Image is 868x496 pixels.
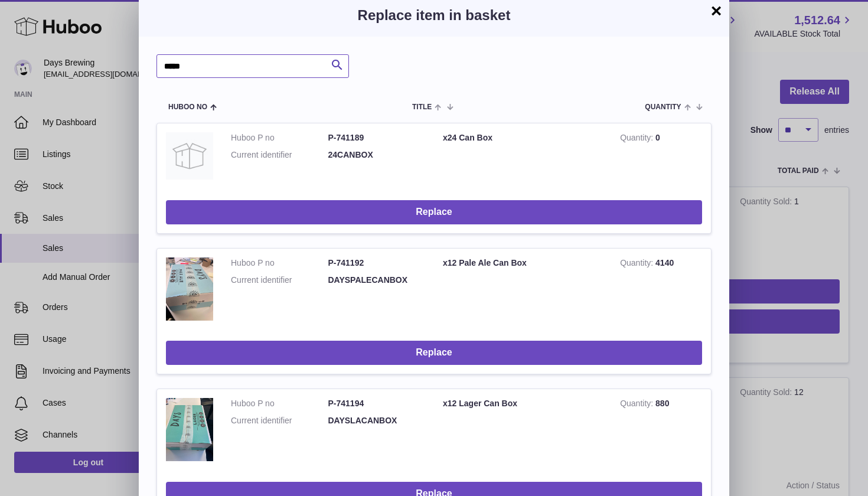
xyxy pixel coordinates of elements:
span: Title [412,103,432,111]
strong: Quantity [620,133,655,145]
td: 0 [611,123,711,191]
dt: Current identifier [231,275,328,286]
dt: Huboo P no [231,398,328,409]
h3: Replace item in basket [156,6,712,25]
td: 880 [611,389,711,473]
dd: 24CANBOX [328,149,426,161]
td: x12 Lager Can Box [434,389,611,473]
td: x24 Can Box [434,123,611,191]
dt: Huboo P no [231,132,328,143]
button: Replace [166,341,702,365]
dd: P-741192 [328,257,426,269]
span: Huboo no [168,103,207,111]
dt: Current identifier [231,149,328,161]
td: 4140 [611,249,711,332]
dt: Current identifier [231,415,328,426]
img: x12 Pale Ale Can Box [166,257,213,321]
button: × [709,4,723,18]
button: Replace [166,200,702,224]
dd: P-741194 [328,398,426,409]
span: Quantity [645,103,681,111]
td: x12 Pale Ale Can Box [434,249,611,332]
dd: DAYSPALECANBOX [328,275,426,286]
dd: DAYSLACANBOX [328,415,426,426]
img: x12 Lager Can Box [166,398,213,461]
dd: P-741189 [328,132,426,143]
strong: Quantity [620,399,655,411]
img: x24 Can Box [166,132,213,180]
dt: Huboo P no [231,257,328,269]
strong: Quantity [620,258,655,270]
